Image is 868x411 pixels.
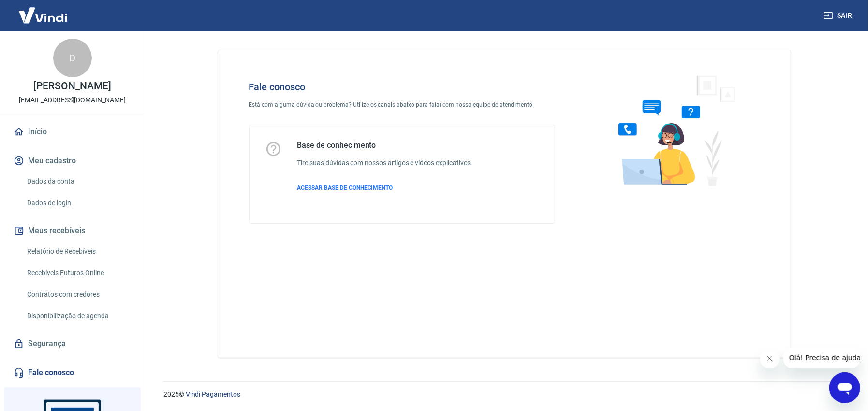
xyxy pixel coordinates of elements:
h5: Base de conhecimento [297,141,473,150]
span: Olá! Precisa de ajuda? [6,7,81,14]
p: [EMAIL_ADDRESS][DOMAIN_NAME] [19,95,126,105]
p: 2025 © [163,389,845,399]
p: Está com alguma dúvida ou problema? Utilize os canais abaixo para falar com nossa equipe de atend... [249,100,556,109]
div: D [53,39,92,77]
a: Dados de login [23,193,133,213]
a: Recebíveis Futuros Online [23,263,133,283]
img: Vindi [12,0,74,30]
a: Início [12,121,133,142]
a: Relatório de Recebíveis [23,241,133,261]
h4: Fale conosco [249,81,556,93]
iframe: Botão para abrir a janela de mensagens [829,372,860,403]
a: Vindi Pagamentos [186,390,240,398]
span: ACESSAR BASE DE CONHECIMENTO [297,184,393,191]
h6: Tire suas dúvidas com nossos artigos e vídeos explicativos. [297,158,473,168]
a: Segurança [12,333,133,354]
iframe: Fechar mensagem [760,349,780,368]
a: Disponibilização de agenda [23,306,133,326]
a: Contratos com credores [23,284,133,304]
a: ACESSAR BASE DE CONHECIMENTO [297,184,473,192]
a: Fale conosco [12,362,133,383]
iframe: Mensagem da empresa [783,347,860,368]
a: Dados da conta [23,171,133,191]
button: Meus recebíveis [12,220,133,241]
p: [PERSON_NAME] [33,81,111,91]
button: Sair [822,7,856,25]
button: Meu cadastro [12,150,133,171]
img: Fale conosco [599,66,746,195]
